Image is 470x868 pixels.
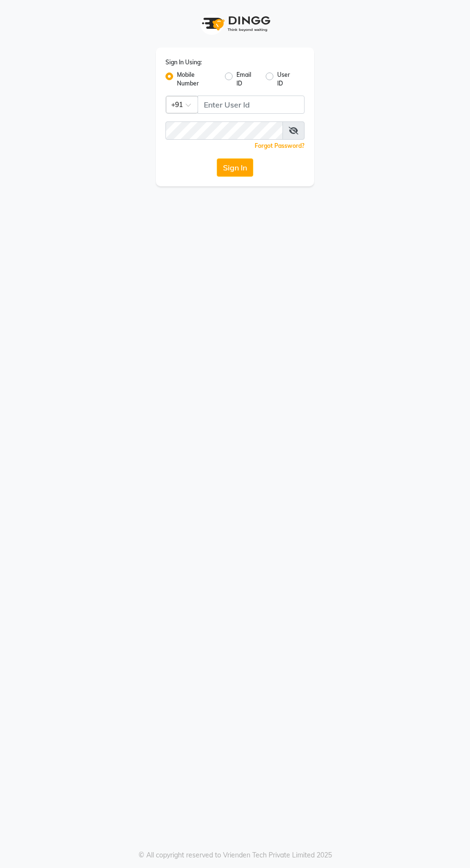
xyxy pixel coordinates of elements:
input: Username [165,121,283,140]
label: Email ID [236,71,258,88]
label: Sign In Using: [165,58,202,67]
input: Username [198,96,305,114]
a: Forgot Password? [255,142,305,149]
img: logo1.svg [197,10,273,38]
label: User ID [277,71,297,88]
label: Mobile Number [177,71,217,88]
button: Sign In [217,158,253,177]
